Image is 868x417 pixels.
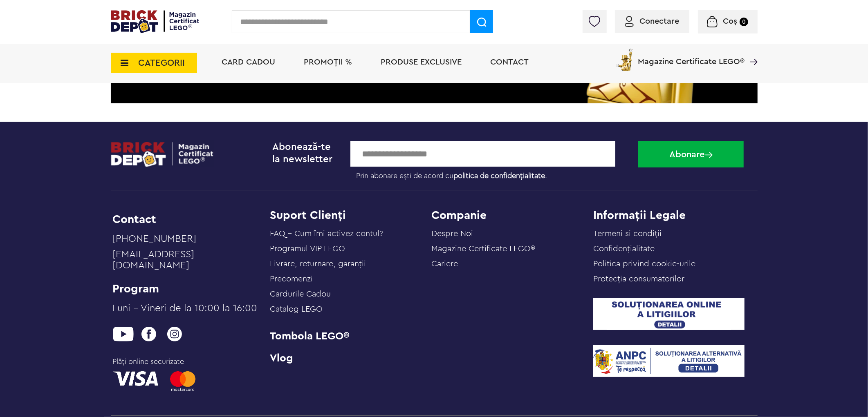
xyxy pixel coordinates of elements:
label: Prin abonare ești de acord cu . [350,167,632,181]
a: Catalog LEGO [270,305,323,313]
a: Confidențialitate [593,245,655,253]
a: Magazine Certificate LEGO® [431,245,535,253]
a: PROMOȚII % [304,58,352,66]
a: Magazine Certificate LEGO® [745,47,758,55]
a: Cardurile Cadou [270,290,331,298]
span: Conectare [640,17,680,25]
a: Conectare [625,17,680,25]
li: Program [113,283,260,294]
a: Vlog [270,354,432,362]
a: FAQ - Cum îmi activez contul? [270,230,383,238]
a: Programul VIP LEGO [270,245,345,253]
button: Abonare [638,141,744,167]
span: Abonează-te la newsletter [272,142,332,164]
a: Despre Noi [431,230,473,238]
img: SOL [593,298,745,330]
h4: Suport Clienți [270,210,432,221]
span: CATEGORII [139,58,185,67]
h4: Companie [431,210,593,221]
span: Magazine Certificate LEGO® [638,47,745,66]
img: instagram [164,327,185,341]
a: Tombola LEGO® [270,331,432,342]
a: Termeni si condiții [593,230,662,238]
img: Abonare [705,152,713,158]
a: Politica privind cookie-urile [593,260,695,268]
h4: Informații Legale [593,210,755,221]
img: facebook [139,327,159,341]
a: Precomenzi [270,275,313,283]
img: visa [113,371,158,386]
span: Plăți online securizate [113,356,252,367]
a: Cariere [431,260,458,268]
img: mastercard [170,371,195,391]
a: Produse exclusive [381,58,462,66]
a: Luni – Vineri de la 10:00 la 16:00 [113,303,260,319]
a: politica de confidențialitate [453,172,545,179]
a: Livrare, returnare, garanţii [270,260,366,268]
img: ANPC [593,345,745,377]
a: [EMAIL_ADDRESS][DOMAIN_NAME] [113,249,260,276]
small: 0 [740,18,748,26]
a: [PHONE_NUMBER] [113,234,260,249]
a: Contact [491,58,529,66]
img: youtube [113,327,134,341]
img: footerlogo [111,141,214,167]
li: Contact [113,214,260,225]
a: Card Cadou [222,58,276,66]
span: Coș [723,17,737,25]
a: Protecţia consumatorilor [593,275,684,283]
